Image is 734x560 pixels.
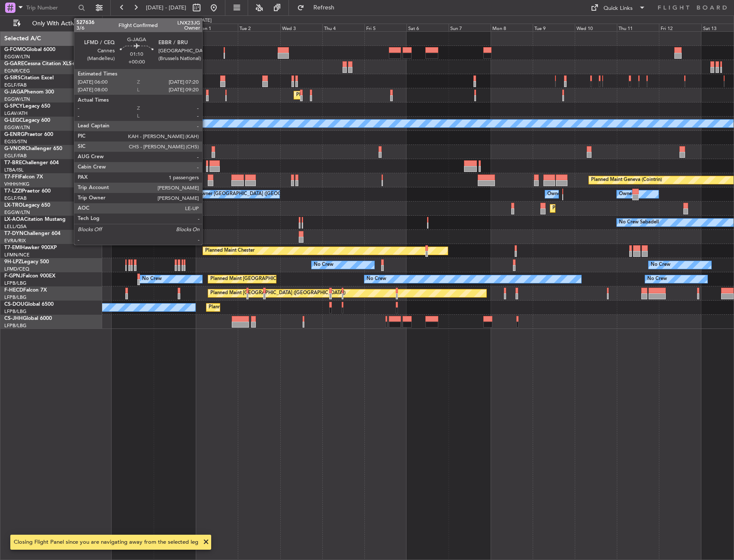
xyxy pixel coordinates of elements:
div: No Crew Sabadell [619,216,659,229]
div: [DATE] [104,17,118,24]
span: T7-BRE [4,160,22,166]
div: Mon 1 [196,24,238,31]
div: Owner Ibiza [103,89,129,102]
span: [DATE] - [DATE] [146,4,186,12]
div: Owner [GEOGRAPHIC_DATA] ([GEOGRAPHIC_DATA]) [198,188,316,201]
a: G-VNORChallenger 650 [4,146,62,151]
span: CS-JHH [4,316,23,321]
a: G-ENRGPraetor 600 [4,132,53,137]
span: T7-FFI [4,175,19,180]
span: CS-DOU [4,302,24,307]
div: Planned Maint Chester [205,244,255,257]
div: Owner [547,188,562,201]
div: No Crew [367,273,386,286]
button: Quick Links [586,1,650,15]
div: No Crew [314,259,334,271]
a: G-SPCYLegacy 650 [4,104,50,109]
a: T7-DYNChallenger 604 [4,231,61,236]
div: Planned Maint [GEOGRAPHIC_DATA] ([GEOGRAPHIC_DATA]) [209,301,344,314]
span: F-HECD [4,288,23,293]
div: Planned Maint [GEOGRAPHIC_DATA] ([GEOGRAPHIC_DATA]) [296,89,431,102]
div: Quick Links [604,4,633,13]
a: LELL/QSA [4,223,27,230]
a: T7-LZZIPraetor 600 [4,189,51,194]
a: G-FOMOGlobal 6000 [4,47,55,52]
div: Planned Maint [GEOGRAPHIC_DATA] ([GEOGRAPHIC_DATA]) [210,287,346,300]
a: G-JAGAPhenom 300 [4,90,54,95]
div: Fri 12 [659,24,701,31]
span: LX-AOA [4,217,24,222]
span: G-JAGA [4,90,24,95]
span: G-SPCY [4,104,23,109]
a: T7-EMIHawker 900XP [4,245,57,250]
span: F-GPNJ [4,274,23,279]
input: Trip Number [26,1,76,14]
a: LFPB/LBG [4,294,27,301]
a: G-GARECessna Citation XLS+ [4,61,75,66]
div: Sat 30 [112,24,154,31]
a: EGNR/CEG [4,68,30,74]
a: EGLF/FAB [4,153,27,159]
div: [DATE] [197,17,212,24]
a: LFMN/NCE [4,252,30,258]
div: Sun 7 [449,24,491,31]
a: F-GPNJFalcon 900EX [4,274,55,279]
div: Sun 31 [154,24,196,31]
a: LGAV/ATH [4,110,27,117]
a: EGGW/LTN [4,124,30,131]
a: EGGW/LTN [4,54,30,60]
a: LFPB/LBG [4,308,27,315]
a: CS-JHHGlobal 6000 [4,316,52,321]
div: Mon 8 [491,24,533,31]
a: EGLF/FAB [4,195,27,202]
div: Wed 3 [280,24,322,31]
a: LFMD/CEQ [4,266,29,272]
div: Sat 6 [406,24,449,31]
span: T7-EMI [4,245,21,250]
span: T7-DYN [4,231,24,236]
span: Only With Activity [22,21,91,27]
div: Planned Maint Dusseldorf [552,202,609,215]
span: T7-LZZI [4,189,22,194]
a: LTBA/ISL [4,167,24,173]
button: Refresh [293,1,345,15]
span: G-ENRG [4,132,24,137]
div: Thu 4 [322,24,364,31]
div: Tue 9 [533,24,575,31]
a: EGLF/FAB [4,82,27,88]
div: Planned Maint Geneva (Cointrin) [591,174,662,187]
a: LFPB/LBG [4,280,27,286]
a: G-LEGCLegacy 600 [4,118,50,123]
a: VHHH/HKG [4,181,30,187]
a: LX-TROLegacy 650 [4,203,50,208]
a: T7-FFIFalcon 7X [4,175,43,180]
span: Refresh [306,5,342,11]
span: G-SIRS [4,75,21,81]
a: EVRA/RIX [4,238,26,244]
div: No Crew [142,273,162,286]
div: Fri 5 [364,24,406,31]
a: EGGW/LTN [4,209,30,216]
a: LFPB/LBG [4,322,27,329]
a: EGSS/STN [4,138,27,145]
span: G-LEGC [4,118,23,123]
div: Closing Flight Panel since you are navigating away from the selected leg [14,538,198,547]
a: T7-BREChallenger 604 [4,160,59,166]
span: G-GARE [4,61,24,66]
div: No Crew [647,273,667,286]
a: 9H-LPZLegacy 500 [4,259,49,265]
a: CS-DOUGlobal 6500 [4,302,54,307]
a: F-HECDFalcon 7X [4,288,47,293]
span: G-VNOR [4,146,25,151]
span: 9H-LPZ [4,259,21,265]
div: Wed 10 [575,24,617,31]
span: G-FOMO [4,47,26,52]
div: No Crew [651,259,670,271]
button: Only With Activity [9,17,93,30]
div: Tue 2 [238,24,280,31]
div: Thu 11 [617,24,659,31]
div: Owner [619,188,634,201]
span: LX-TRO [4,203,23,208]
a: EGGW/LTN [4,96,30,102]
div: Planned Maint [GEOGRAPHIC_DATA] ([GEOGRAPHIC_DATA]) [210,273,346,286]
